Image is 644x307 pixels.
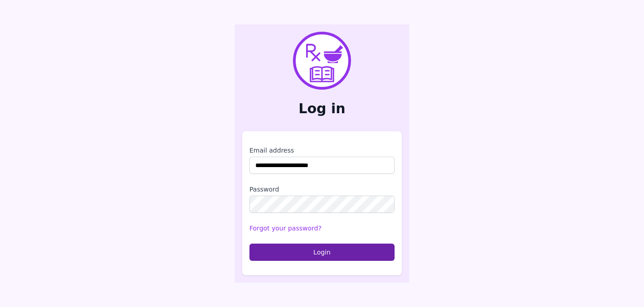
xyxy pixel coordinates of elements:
label: Email address [249,146,395,155]
img: PharmXellence Logo [293,32,351,90]
label: Password [249,185,395,194]
button: Login [249,244,395,261]
h2: Log in [242,101,402,117]
a: Forgot your password? [249,225,322,232]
